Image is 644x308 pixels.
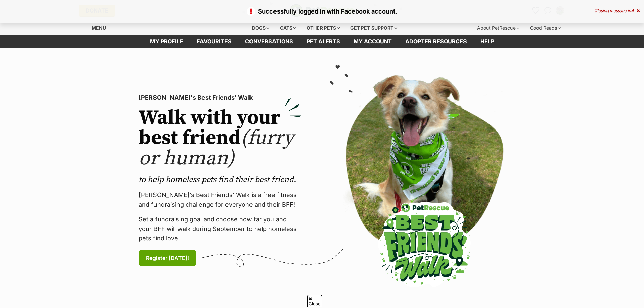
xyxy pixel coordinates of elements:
[139,190,301,209] p: [PERSON_NAME]’s Best Friends' Walk is a free fitness and fundraising challenge for everyone and t...
[302,21,344,35] div: Other pets
[300,35,347,48] a: Pet alerts
[139,215,301,243] p: Set a fundraising goal and choose how far you and your BFF will walk during September to help hom...
[307,295,322,307] span: Close
[139,125,294,171] span: (furry or human)
[474,35,501,48] a: Help
[146,254,189,262] span: Register [DATE]!
[399,35,474,48] a: Adopter resources
[139,250,196,266] a: Register [DATE]!
[84,21,111,33] a: Menu
[525,21,566,35] div: Good Reads
[92,25,106,31] span: Menu
[139,93,301,102] p: [PERSON_NAME]'s Best Friends' Walk
[139,174,301,185] p: to help homeless pets find their best friend.
[275,21,301,35] div: Cats
[139,108,301,169] h2: Walk with your best friend
[347,35,399,48] a: My account
[190,35,238,48] a: Favourites
[143,35,190,48] a: My profile
[247,21,274,35] div: Dogs
[238,35,300,48] a: conversations
[345,21,402,35] div: Get pet support
[472,21,524,35] div: About PetRescue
